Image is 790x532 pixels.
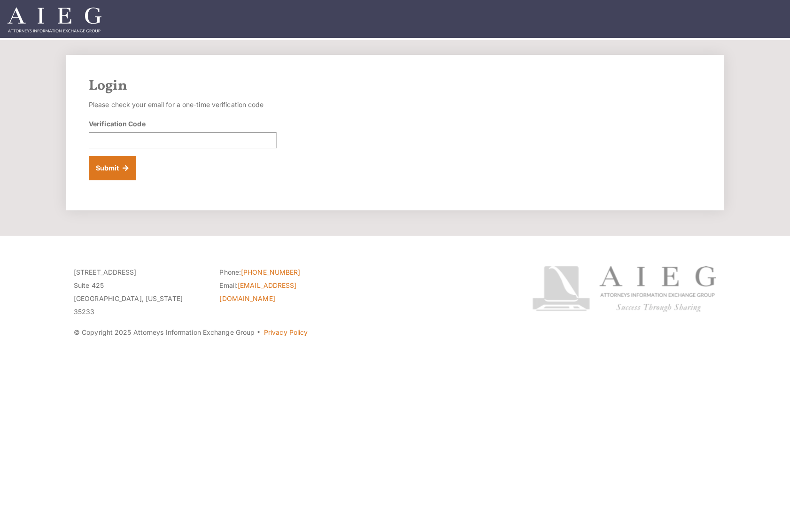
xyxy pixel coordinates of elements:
span: · [256,332,261,337]
p: Please check your email for a one-time verification code [89,98,277,111]
h2: Login [89,77,701,94]
a: [PHONE_NUMBER] [241,268,300,276]
img: Attorneys Information Exchange Group logo [532,266,716,312]
label: Verification Code [89,119,146,129]
button: Submit [89,156,136,180]
p: © Copyright 2025 Attorneys Information Exchange Group [74,326,497,339]
img: Attorneys Information Exchange Group [8,8,101,32]
a: Privacy Policy [264,328,308,336]
p: [STREET_ADDRESS] Suite 425 [GEOGRAPHIC_DATA], [US_STATE] 35233 [74,266,205,318]
li: Email: [219,279,351,305]
li: Phone: [219,266,351,279]
a: [EMAIL_ADDRESS][DOMAIN_NAME] [219,281,296,302]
